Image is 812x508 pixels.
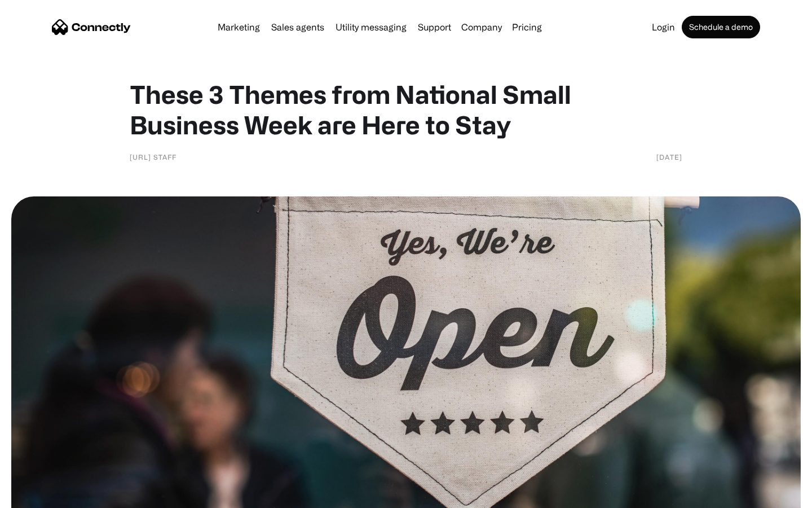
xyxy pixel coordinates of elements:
[213,23,264,32] a: Marketing
[682,16,760,38] a: Schedule a demo
[413,23,456,32] a: Support
[130,79,682,140] h1: These 3 Themes from National Small Business Week are Here to Stay
[267,23,329,32] a: Sales agents
[656,151,682,163] div: [DATE]
[507,23,546,32] a: Pricing
[23,488,68,504] ul: Language list
[11,488,68,504] aside: Language selected: English
[647,23,679,32] a: Login
[461,19,502,35] div: Company
[130,151,176,163] div: [URL] Staff
[331,23,411,32] a: Utility messaging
